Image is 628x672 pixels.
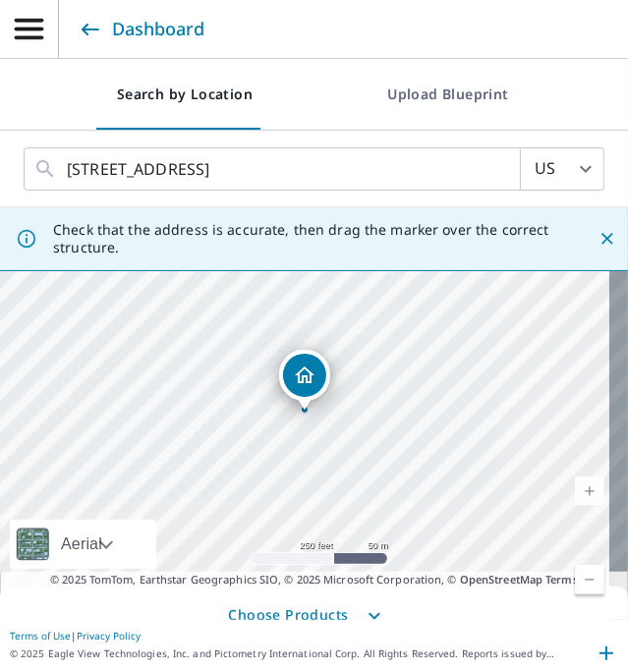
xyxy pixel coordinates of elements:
span: Search by Location [117,83,253,107]
a: OpenStreetMap [460,572,542,587]
a: Current Level 17, Zoom Out [575,565,604,594]
div: Dropped pin, building 1, Residential property, 371 Linden Ave Doylestown, PA 18901 [279,350,330,411]
a: Dashboard [76,12,204,47]
a: Terms [545,572,578,587]
p: | [10,630,589,642]
button: Close [595,226,620,252]
span: © 2025 TomTom, Earthstar Geographics SIO, © 2025 Microsoft Corporation, © [50,572,578,588]
div: US [521,141,604,196]
a: Current Level 17, Zoom In [575,476,604,506]
input: Search by address or latitude-longitude [67,141,481,196]
div: Aerial [10,520,156,569]
p: © 2025 Eagle View Technologies, Inc. and Pictometry International Corp. All Rights Reserved. Repo... [10,646,557,661]
span: Upload Blueprint [385,83,511,107]
a: Terms of Use [10,629,71,643]
a: Privacy Policy [77,629,141,643]
div: Aerial [55,520,108,569]
p: Check that the address is accurate, then drag the marker over the correct structure. [53,221,563,256]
